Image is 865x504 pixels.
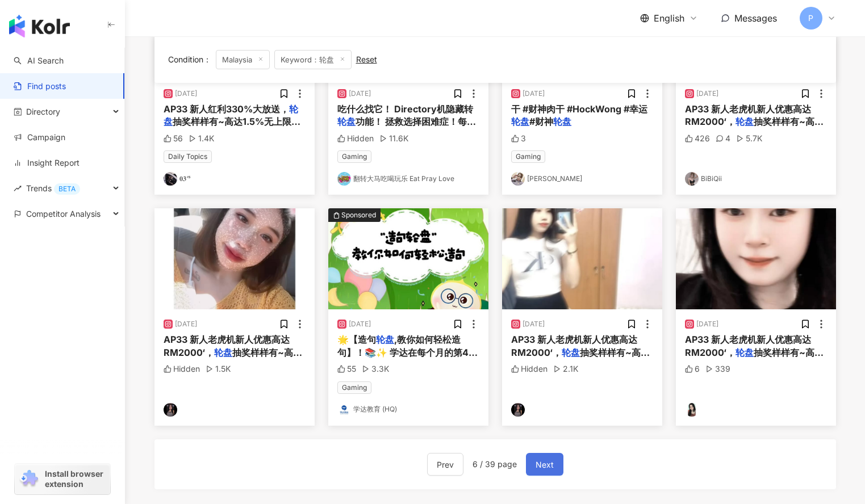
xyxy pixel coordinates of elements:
[337,403,351,417] img: KOL Avatar
[337,116,476,140] span: 功能！ 拯救选择困难症！每次去Su
[523,320,545,329] div: [DATE]
[511,116,529,127] mark: 轮盘
[734,12,777,24] span: Messages
[341,209,376,221] div: Sponsored
[14,184,22,192] span: rise
[529,116,553,127] span: #财神
[164,172,306,186] a: KOL Avatar𝟎𝟑‘ˢ
[427,453,463,476] button: Prev
[216,50,270,69] span: Malaysia
[45,469,107,489] span: Install browser extension
[511,403,525,417] img: KOL Avatar
[736,116,754,127] mark: 轮盘
[14,81,66,92] a: Find posts
[473,460,517,469] span: 6 / 39 page
[164,133,183,144] div: 56
[696,89,718,99] div: [DATE]
[685,172,699,186] img: KOL Avatar
[164,363,200,375] div: Hidden
[337,133,374,144] div: Hidden
[511,172,525,186] img: KOL Avatar
[511,403,653,417] a: KOL Avatar
[337,334,376,345] span: 🌟【造句
[15,464,110,494] a: chrome extensionInstall browser extension
[337,116,356,127] mark: 轮盘
[379,133,408,144] div: 11.6K
[736,347,754,358] mark: 轮盘
[175,89,197,99] div: [DATE]
[9,15,70,37] img: logo
[337,150,371,163] span: Gaming
[705,363,730,375] div: 339
[337,172,351,186] img: KOL Avatar
[376,334,394,345] mark: 轮盘
[337,381,371,394] span: Gaming
[676,208,836,309] img: post-image
[356,55,377,64] div: Reset
[168,54,211,64] span: Condition ：
[164,150,212,163] span: Daily Topics
[716,133,730,144] div: 4
[206,363,231,375] div: 1.5K
[736,133,762,144] div: 5.7K
[14,55,64,66] a: searchAI Search
[26,201,101,226] span: Competitor Analysis
[685,363,700,375] div: 6
[511,334,637,358] span: AP33 新人老虎机新人优惠高达 RM2000‘，
[536,458,554,472] span: Next
[523,89,545,99] div: [DATE]
[164,334,290,358] span: AP33 新人老虎机新人优惠高达 RM2000‘，
[18,470,40,488] img: chrome extension
[337,103,473,115] span: 吃什么找它！ Directory机隐藏转
[685,172,827,186] a: KOL AvatarBiBiQii
[696,320,718,329] div: [DATE]
[553,363,578,375] div: 2.1K
[511,347,651,396] span: 抽奖样样有~高达1.5%无上限反水，绝对好玩，绝对信赖💯 🔗[URL][DOMAIN_NAME]
[164,172,177,186] img: KOL Avatar
[154,208,315,309] img: post-image
[164,347,303,396] span: 抽奖样样有~高达1.5%无上限反水，绝对好玩，绝对信赖💯 🔗[URL][DOMAIN_NAME]
[685,403,827,417] a: KOL Avatar
[164,103,298,127] mark: 轮盘
[685,116,825,153] span: 抽奖样样有~高达1.5%无上限反水，绝对好玩，绝对信赖💯 [URL][DOMAIN_NAME]
[337,403,479,417] a: KOL Avatar学达教育 (HQ)
[511,172,653,186] a: KOL Avatar[PERSON_NAME]
[214,347,232,358] mark: 轮盘
[337,363,356,375] div: 55
[328,208,488,309] img: post-image
[164,403,177,417] img: KOL Avatar
[511,363,548,375] div: Hidden
[175,320,197,329] div: [DATE]
[337,334,478,447] span: ,教你如何轻松造句】！📚✨ 学达在每个月的第4个星期举行 【PRACTICAL DAY 实践班】 学生们不再只是单单听和写✍🏻📚 而是自己动手、动脑去思考和实践出来！🧠 这种实践性的学习方式，能...
[808,12,813,24] span: P
[562,347,580,358] mark: 轮盘
[685,133,710,144] div: 426
[654,12,684,24] span: English
[328,208,488,309] div: post-imageSponsored
[511,150,545,163] span: Gaming
[349,320,371,329] div: [DATE]
[511,103,647,115] span: 干 #财神肉干 #HockWong #幸运
[526,453,563,476] button: Next
[14,157,80,169] a: Insight Report
[274,50,352,69] span: Keyword：轮盘
[349,89,371,99] div: [DATE]
[502,208,662,309] img: post-image
[337,172,479,186] a: KOL Avatar翻转大马吃喝玩乐 Eat Pray Love
[685,334,811,358] span: AP33 新人老虎机新人优惠高达 RM2000‘，
[685,103,811,127] span: AP33 新人老虎机新人优惠高达 RM2000‘，
[189,133,214,144] div: 1.4K
[26,99,60,124] span: Directory
[511,133,526,144] div: 3
[553,116,571,127] mark: 轮盘
[54,183,80,195] div: BETA
[14,132,65,143] a: Campaign
[164,103,289,115] span: AP33 新人红利330%大放送，
[26,175,80,201] span: Trends
[164,116,300,165] span: 抽奖样样有~高达1.5%无上限反水，绝对好玩，绝对信赖💯 @ap33my 🔗[URL][DOMAIN_NAME]
[437,458,454,472] span: Prev
[685,403,699,417] img: KOL Avatar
